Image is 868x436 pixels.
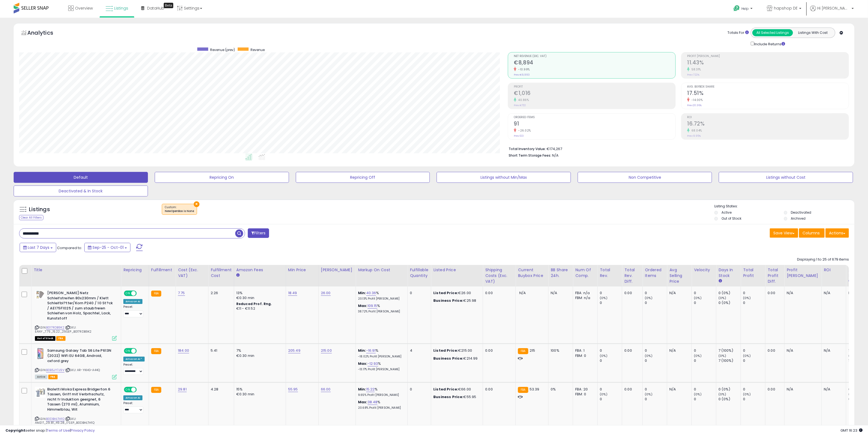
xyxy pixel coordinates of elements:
b: Bialetti Moka Express Bridgerton 6 Tassen, Griff mit Verbrhschutz, nicht fr Induktion geeignet, 6... [47,387,114,414]
a: 55.95 [288,387,298,392]
div: €0.30 min [236,392,282,397]
small: Amazon Fees. [236,273,240,278]
div: 0.00 [485,387,511,392]
h2: €8,894 [514,59,675,67]
p: -13.17% Profit [PERSON_NAME] [358,368,403,371]
div: 0 [645,387,667,392]
small: (0%) [600,296,607,300]
a: 18.49 [288,290,297,296]
a: 66.00 [321,387,331,392]
span: N/A [519,290,526,295]
th: The percentage added to the cost of goods (COGS) that forms the calculator for Min & Max prices. [356,265,408,286]
div: 7% [236,348,282,353]
label: Active [721,210,732,215]
div: 0 [694,397,716,402]
div: 0 [410,387,427,392]
div: Amazon Fees [236,267,284,273]
span: All listings currently available for purchase on Amazon [35,375,47,379]
div: % [358,361,403,371]
div: % [358,387,403,397]
li: €174,267 [509,145,845,152]
b: Listed Price: [433,348,458,353]
span: | SKU: EANY_7.75_15.22_29SEP_B017RDB9K2 [35,325,91,333]
div: Total Profit [743,267,763,279]
span: 53.39 [530,387,539,392]
small: FBA [151,291,161,297]
div: 0 [694,348,716,353]
div: €214.99 [433,356,479,361]
div: 7 (100%) [718,348,741,353]
span: ROI [687,116,849,119]
small: -26.02% [516,129,531,133]
span: Columns [803,230,820,236]
b: Max: [358,303,368,308]
span: Listings [114,5,128,11]
div: 7 (100%) [718,358,741,363]
button: Deactivated & In Stock [14,186,148,196]
div: Include Returns [747,41,792,47]
div: 0 [645,397,667,402]
div: % [358,291,403,301]
button: Listings With Cost [793,29,833,36]
span: 215 [530,348,535,353]
span: OFF [136,387,145,392]
div: Clear All Filters [19,215,43,220]
span: Overview [75,5,93,11]
button: × [194,201,199,207]
p: 38.72% Profit [PERSON_NAME] [358,310,403,313]
div: Preset: [123,363,145,375]
span: Ordered Items [514,116,675,119]
h2: 11.43% [687,59,849,67]
small: (0%) [694,296,702,300]
img: 31KxQSlfg2L._SL40_.jpg [35,348,46,359]
a: 15.22 [366,387,375,392]
small: (0%) [848,354,856,358]
small: -14.00% [690,98,703,102]
div: 0 [410,291,427,295]
div: NewOpenBox is None [165,209,194,213]
div: Num of Comp. [575,267,595,279]
div: €26.00 [433,291,479,295]
button: Columns [799,228,825,238]
span: Hi [PERSON_NAME] [817,5,850,11]
span: Revenue (prev) [210,47,235,52]
div: €11 - €11.52 [236,306,282,311]
small: 68.04% [690,129,702,133]
div: 0 [694,291,716,295]
b: Business Price: [433,356,463,361]
h5: Analytics [27,29,64,38]
div: 0.00 [768,387,780,392]
div: Days In Stock [718,267,738,279]
div: Profit [PERSON_NAME] [787,267,819,279]
div: 0.00 [485,291,511,295]
div: FBM: n/a [575,295,593,300]
small: Avg BB Share. [848,279,852,283]
div: % [358,348,403,358]
label: Deactivated [791,210,811,215]
div: 0.00 [485,348,511,353]
div: Preset: [123,305,145,317]
div: Fulfillable Quantity [410,267,429,279]
div: 0 (0%) [718,300,741,305]
span: FBA [56,336,65,341]
span: Last 7 Days [28,245,49,250]
button: Listings without Cost [719,172,853,183]
small: (0%) [718,296,726,300]
div: N/A [669,348,687,353]
small: (0%) [743,354,751,358]
small: Prev: €9,993 [514,73,530,76]
div: Total Rev. Diff. [624,267,640,284]
h2: 91 [514,121,675,128]
b: Min: [358,387,366,392]
a: Privacy Policy [71,428,95,433]
div: N/A [551,291,569,295]
div: Displaying 1 to 25 of 679 items [797,257,849,262]
div: 0 [600,300,622,305]
p: 9.65% Profit [PERSON_NAME] [358,393,403,397]
span: DataHub [147,5,164,11]
span: OFF [136,349,145,353]
b: Max: [358,399,368,405]
small: (0%) [694,392,702,396]
span: Net Revenue (Exc. VAT) [514,55,675,58]
small: Prev: 20.36% [687,104,702,107]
